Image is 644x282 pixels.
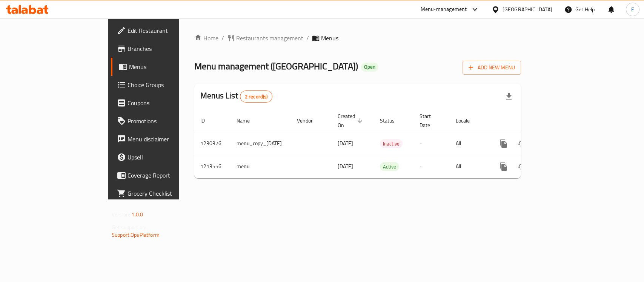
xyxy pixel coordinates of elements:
[380,139,403,148] span: Inactive
[413,155,450,178] td: -
[413,132,450,155] td: -
[111,148,215,166] a: Upsell
[128,80,209,89] span: Choice Groups
[128,171,209,180] span: Coverage Report
[489,109,573,132] th: Actions
[240,93,272,100] span: 2 record(s)
[131,210,143,219] span: 1.0.0
[128,189,209,198] span: Grocery Checklist
[128,98,209,107] span: Coupons
[111,58,215,76] a: Menus
[128,135,209,144] span: Menu disclaimer
[456,116,480,125] span: Locale
[194,58,358,75] span: Menu management ( [GEOGRAPHIC_DATA] )
[338,161,353,171] span: [DATE]
[338,112,365,130] span: Created On
[128,26,209,35] span: Edit Restaurant
[321,34,338,43] span: Menus
[112,230,160,240] a: Support.OpsPlatform
[421,5,467,14] div: Menu-management
[227,34,303,43] a: Restaurants management
[469,63,515,72] span: Add New Menu
[111,184,215,202] a: Grocery Checklist
[112,210,130,219] span: Version:
[237,116,260,125] span: Name
[380,162,399,171] span: Active
[450,155,489,178] td: All
[338,138,353,148] span: [DATE]
[128,153,209,162] span: Upsell
[503,5,552,14] div: [GEOGRAPHIC_DATA]
[128,44,209,53] span: Branches
[231,132,291,155] td: menu_copy_[DATE]
[111,130,215,148] a: Menu disclaimer
[200,116,215,125] span: ID
[111,94,215,112] a: Coupons
[631,5,634,14] span: E
[513,158,531,176] button: Change Status
[380,116,404,125] span: Status
[111,40,215,58] a: Branches
[194,109,573,178] table: enhanced table
[240,90,273,103] div: Total records count
[306,34,309,43] li: /
[361,64,378,70] span: Open
[111,166,215,184] a: Coverage Report
[500,87,518,106] div: Export file
[194,34,521,43] nav: breadcrumb
[450,132,489,155] td: All
[111,21,215,40] a: Edit Restaurant
[361,63,378,72] div: Open
[463,61,521,75] button: Add New Menu
[236,34,303,43] span: Restaurants management
[221,34,224,43] li: /
[112,222,146,232] span: Get support on:
[111,112,215,130] a: Promotions
[495,135,513,153] button: more
[420,112,441,130] span: Start Date
[129,62,209,71] span: Menus
[128,116,209,126] span: Promotions
[297,116,323,125] span: Vendor
[200,90,272,103] h2: Menus List
[111,76,215,94] a: Choice Groups
[513,135,531,153] button: Change Status
[231,155,291,178] td: menu
[495,158,513,176] button: more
